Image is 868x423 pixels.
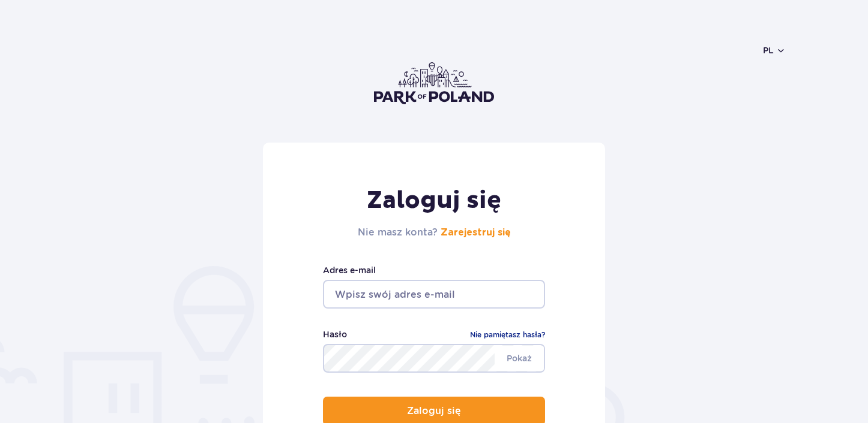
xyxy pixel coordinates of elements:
a: Nie pamiętasz hasła? [470,329,545,341]
h2: Nie masz konta? [358,225,511,240]
button: pl [763,44,786,56]
input: Wpisz swój adres e-mail [323,280,545,309]
span: Pokaż [495,346,544,371]
label: Adres e-mail [323,264,545,277]
p: Zaloguj się [407,406,461,416]
label: Hasło [323,328,347,341]
h1: Zaloguj się [358,186,511,216]
a: Zarejestruj się [441,228,511,237]
img: Park of Poland logo [374,62,494,104]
